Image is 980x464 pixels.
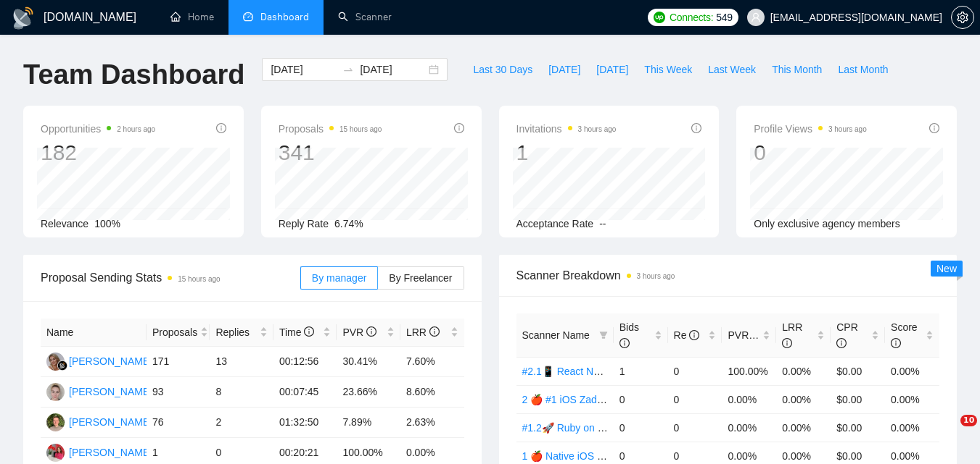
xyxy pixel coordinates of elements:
[41,319,147,347] th: Name
[516,139,617,166] div: 1
[273,377,337,408] td: 00:07:45
[728,329,762,341] span: PVR
[708,62,756,77] span: Last Week
[578,125,617,133] time: 3 hours ago
[831,385,885,413] td: $0.00
[360,62,426,77] input: End date
[178,275,220,283] time: 15 hours ago
[46,385,152,397] a: TK[PERSON_NAME]
[279,326,314,338] span: Time
[516,218,594,229] span: Acceptance Rate
[46,353,65,371] img: MC
[619,321,639,349] span: Bids
[46,355,152,366] a: MC[PERSON_NAME]
[636,58,700,81] button: This Week
[722,357,776,385] td: 100.00%
[831,413,885,442] td: $0.00
[614,385,668,413] td: 0
[831,357,885,385] td: $0.00
[522,394,693,405] a: 2 🍎 #1 iOS Zadorozhnyi (Tam) 02/08
[951,6,974,29] button: setting
[210,319,273,347] th: Replies
[668,357,722,385] td: 0
[516,266,940,284] span: Scanner Breakdown
[210,377,273,408] td: 8
[540,58,588,81] button: [DATE]
[828,125,867,133] time: 3 hours ago
[952,12,973,23] span: setting
[670,9,713,25] span: Connects:
[243,12,253,22] span: dashboard
[619,338,630,348] span: info-circle
[69,444,152,460] div: [PERSON_NAME]
[337,347,400,377] td: 30.41%
[836,321,858,349] span: CPR
[94,218,120,229] span: 100%
[691,123,701,133] span: info-circle
[429,326,440,337] span: info-circle
[210,347,273,377] td: 13
[596,324,611,346] span: filter
[454,123,464,133] span: info-circle
[337,408,400,438] td: 7.89%
[588,58,636,81] button: [DATE]
[614,413,668,442] td: 0
[522,450,813,462] a: 1 🍎 Native iOS [PERSON_NAME] (Tam) 07/03 Profile Changed
[960,415,977,426] span: 10
[400,408,464,438] td: 2.63%
[929,123,939,133] span: info-circle
[668,413,722,442] td: 0
[772,62,822,77] span: This Month
[722,413,776,442] td: 0.00%
[891,338,901,348] span: info-circle
[46,416,152,427] a: P[PERSON_NAME]
[46,444,65,462] img: OT
[951,12,974,23] a: setting
[614,357,668,385] td: 1
[406,326,440,338] span: LRR
[334,218,363,229] span: 6.74%
[147,347,210,377] td: 171
[41,139,155,166] div: 182
[473,62,532,77] span: Last 30 Days
[668,385,722,413] td: 0
[830,58,896,81] button: Last Month
[722,385,776,413] td: 0.00%
[69,414,152,430] div: [PERSON_NAME]
[838,62,888,77] span: Last Month
[304,326,314,337] span: info-circle
[342,326,376,338] span: PVR
[836,338,847,348] span: info-circle
[46,383,65,401] img: TK
[782,338,792,348] span: info-circle
[522,329,590,341] span: Scanner Name
[279,218,329,229] span: Reply Rate
[147,319,210,347] th: Proposals
[366,326,376,337] span: info-circle
[41,269,300,287] span: Proposal Sending Stats
[776,385,831,413] td: 0.00%
[776,357,831,385] td: 0.00%
[885,413,939,442] td: 0.00%
[342,64,354,75] span: to
[339,125,382,133] time: 15 hours ago
[69,353,152,369] div: [PERSON_NAME]
[596,62,628,77] span: [DATE]
[885,385,939,413] td: 0.00%
[215,324,257,340] span: Replies
[522,366,647,377] a: #2.1📱 React Native Evhen
[776,413,831,442] td: 0.00%
[279,139,382,166] div: 341
[764,58,830,81] button: This Month
[599,218,606,229] span: --
[273,408,337,438] td: 01:32:50
[637,272,675,280] time: 3 hours ago
[599,331,608,339] span: filter
[147,408,210,438] td: 76
[754,218,900,229] span: Only exclusive agency members
[117,125,155,133] time: 2 hours ago
[337,377,400,408] td: 23.66%
[271,62,337,77] input: Start date
[23,58,244,92] h1: Team Dashboard
[12,7,35,30] img: logo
